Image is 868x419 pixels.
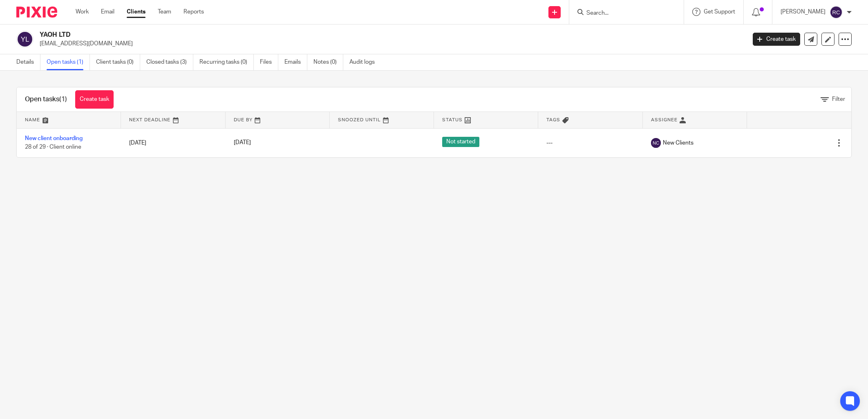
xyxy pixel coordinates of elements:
span: New Clients [663,139,694,147]
a: Notes (0) [313,54,343,70]
img: svg%3E [830,6,843,19]
h1: Open tasks [25,95,67,104]
td: [DATE] [121,128,225,157]
img: Pixie [16,7,57,18]
a: Clients [127,8,145,16]
h2: YAOH LTD [40,31,600,39]
a: Work [76,8,89,16]
a: Team [158,8,171,16]
a: Recurring tasks (0) [199,54,254,70]
a: Email [101,8,114,16]
div: --- [546,139,634,147]
p: [EMAIL_ADDRESS][DOMAIN_NAME] [40,40,740,48]
p: [PERSON_NAME] [781,8,825,16]
span: (1) [59,96,67,103]
a: Client tasks (0) [96,54,140,70]
img: svg%3E [651,138,661,148]
span: Status [442,118,463,122]
span: 28 of 29 · Client online [25,144,81,150]
a: Audit logs [349,54,381,70]
a: Reports [183,8,204,16]
span: Tags [546,118,560,122]
a: New client onboarding [25,136,83,141]
a: Create task [75,90,114,109]
span: Not started [442,137,479,147]
span: Snoozed Until [338,118,381,122]
span: Get Support [704,9,735,15]
img: svg%3E [16,31,34,48]
a: Emails [284,54,307,70]
a: Open tasks (1) [47,54,90,70]
span: Filter [832,96,845,102]
a: Files [260,54,278,70]
a: Create task [753,33,800,46]
a: Closed tasks (3) [146,54,193,70]
a: Details [16,54,40,70]
input: Search [586,10,659,17]
span: [DATE] [234,140,251,146]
